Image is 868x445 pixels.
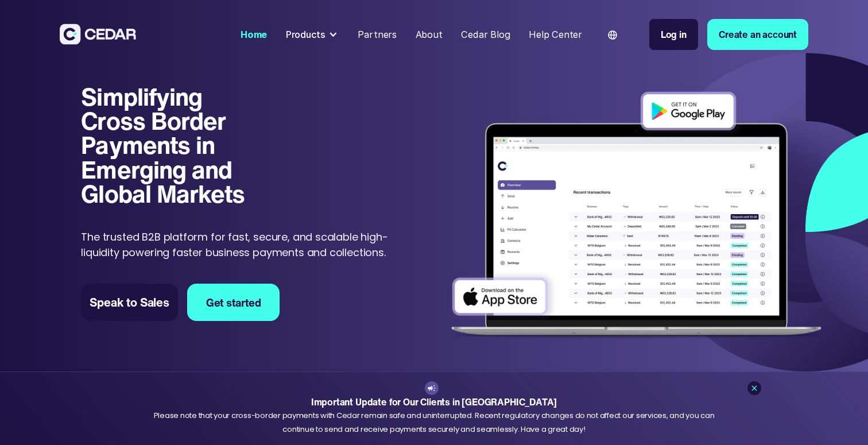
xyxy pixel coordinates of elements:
a: Cedar Blog [456,22,515,47]
div: Partners [358,28,397,41]
a: Log in [649,19,698,50]
img: world icon [608,30,617,40]
div: Products [281,22,344,46]
a: Partners [353,22,401,47]
div: Products [286,28,325,41]
h1: Simplifying Cross Border Payments in Emerging and Global Markets [81,84,270,206]
div: Help Center [529,28,582,41]
div: Cedar Blog [461,28,510,41]
a: Help Center [524,22,587,47]
a: Create an account [707,19,808,50]
p: The trusted B2B platform for fast, secure, and scalable high-liquidity powering faster business p... [81,229,396,260]
div: About [416,28,443,41]
a: About [410,22,447,47]
a: Home [236,22,272,47]
img: Dashboard of transactions [443,84,830,347]
div: Log in [661,28,687,41]
iframe: Intercom live chat [829,406,857,434]
a: Get started [187,284,280,321]
a: Speak to Sales [81,284,178,321]
div: Home [241,28,267,41]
